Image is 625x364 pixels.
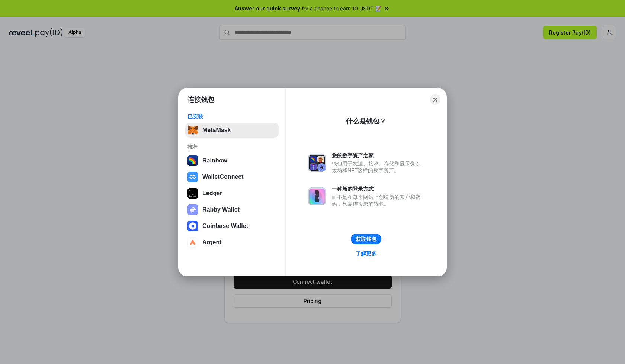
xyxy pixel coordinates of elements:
[187,125,198,135] img: svg+xml,%3Csvg%20fill%3D%22none%22%20height%3D%2233%22%20viewBox%3D%220%200%2035%2033%22%20width%...
[332,152,424,159] div: 您的数字资产之家
[187,188,198,199] img: svg+xml,%3Csvg%20xmlns%3D%22http%3A%2F%2Fwww.w3.org%2F2000%2Fsvg%22%20width%3D%2228%22%20height%3...
[332,194,424,207] div: 而不是在每个网站上创建新的账户和密码，只需连接您的钱包。
[202,127,231,133] div: MetaMask
[308,187,326,205] img: svg+xml,%3Csvg%20xmlns%3D%22http%3A%2F%2Fwww.w3.org%2F2000%2Fsvg%22%20fill%3D%22none%22%20viewBox...
[187,237,198,248] img: svg+xml,%3Csvg%20width%3D%2228%22%20height%3D%2228%22%20viewBox%3D%220%200%2028%2028%22%20fill%3D...
[346,117,386,126] div: 什么是钱包？
[185,170,279,184] button: WalletConnect
[356,250,376,257] div: 了解更多
[332,160,424,174] div: 钱包用于发送、接收、存储和显示像以太坊和NFT这样的数字资产。
[351,234,381,244] button: 获取钱包
[187,113,276,120] div: 已安装
[351,249,381,258] a: 了解更多
[202,190,222,197] div: Ledger
[187,221,198,231] img: svg+xml,%3Csvg%20width%3D%2228%22%20height%3D%2228%22%20viewBox%3D%220%200%2028%2028%22%20fill%3D...
[187,204,198,215] img: svg+xml,%3Csvg%20xmlns%3D%22http%3A%2F%2Fwww.w3.org%2F2000%2Fsvg%22%20fill%3D%22none%22%20viewBox...
[202,206,240,213] div: Rabby Wallet
[202,174,244,180] div: WalletConnect
[185,202,279,217] button: Rabby Wallet
[356,236,376,242] div: 获取钱包
[185,235,279,250] button: Argent
[187,144,276,150] div: 推荐
[185,186,279,201] button: Ledger
[187,95,214,104] h1: 连接钱包
[187,172,198,182] img: svg+xml,%3Csvg%20width%3D%2228%22%20height%3D%2228%22%20viewBox%3D%220%200%2028%2028%22%20fill%3D...
[185,123,279,138] button: MetaMask
[308,154,326,172] img: svg+xml,%3Csvg%20xmlns%3D%22http%3A%2F%2Fwww.w3.org%2F2000%2Fsvg%22%20fill%3D%22none%22%20viewBox...
[187,155,198,166] img: svg+xml,%3Csvg%20width%3D%22120%22%20height%3D%22120%22%20viewBox%3D%220%200%20120%20120%22%20fil...
[202,239,222,246] div: Argent
[332,186,424,192] div: 一种新的登录方式
[202,157,227,164] div: Rainbow
[185,153,279,168] button: Rainbow
[430,94,440,105] button: Close
[202,223,248,229] div: Coinbase Wallet
[185,219,279,233] button: Coinbase Wallet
